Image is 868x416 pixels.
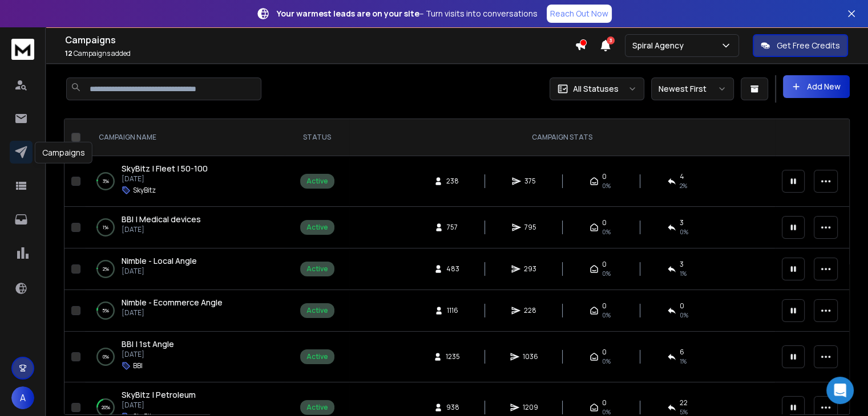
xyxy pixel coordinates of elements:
[783,75,850,98] button: Add New
[122,163,208,174] span: SkyBitz | Fleet | 50-100
[680,269,687,278] span: 1 %
[133,186,156,195] p: SkyBitz
[122,401,196,410] p: [DATE]
[306,177,328,186] div: Active
[35,142,92,164] div: Campaigns
[602,218,607,227] span: 0
[524,264,536,274] span: 293
[602,311,611,320] span: 0%
[122,174,208,183] p: [DATE]
[680,181,687,190] span: 2 %
[65,49,575,58] p: Campaigns added
[680,301,684,311] span: 0
[122,350,174,359] p: [DATE]
[632,40,688,51] p: Spiral Agency
[446,264,459,274] span: 483
[680,348,684,357] span: 6
[602,181,611,190] span: 0%
[11,39,34,60] img: logo
[85,248,285,290] td: 2%Nimble - Local Angle[DATE]
[602,348,607,357] span: 0
[103,176,109,187] p: 3 %
[680,311,688,320] span: 0 %
[65,33,575,47] h1: Campaigns
[122,163,208,174] a: SkyBitz | Fleet | 50-100
[122,267,197,276] p: [DATE]
[607,36,615,44] span: 3
[85,207,285,248] td: 1%BBI | Medical devices[DATE]
[122,338,174,349] span: BBI | 1st Angle
[524,177,536,186] span: 375
[306,223,328,232] div: Active
[102,305,109,316] p: 5 %
[122,297,223,308] span: Nimble - Ecommerce Angle
[777,40,840,51] p: Get Free Credits
[306,306,328,315] div: Active
[85,290,285,332] td: 5%Nimble - Ecommerce Angle[DATE]
[102,402,110,413] p: 20 %
[680,218,684,227] span: 3
[349,119,775,156] th: CAMPAIGN STATS
[306,352,328,361] div: Active
[122,225,201,234] p: [DATE]
[680,260,684,269] span: 3
[122,214,201,225] span: BBI | Medical devices
[122,255,197,267] a: Nimble - Local Angle
[85,156,285,207] td: 3%SkyBitz | Fleet | 50-100[DATE]SkyBitz
[602,269,611,278] span: 0%
[85,119,285,156] th: CAMPAIGN NAME
[550,8,608,19] p: Reach Out Now
[122,389,196,400] span: SkyBitz | Petroleum
[277,8,538,19] p: – Turn visits into conversations
[122,338,174,350] a: BBI | 1st Angle
[680,227,688,236] span: 0 %
[680,398,688,407] span: 22
[602,227,611,236] span: 0%
[122,214,201,225] a: BBI | Medical devices
[103,351,109,362] p: 0 %
[103,222,108,233] p: 1 %
[103,263,109,275] p: 2 %
[602,357,611,366] span: 0%
[446,177,459,186] span: 238
[133,361,143,370] p: BBI
[447,306,458,315] span: 1116
[826,377,854,404] div: Open Intercom Messenger
[446,403,459,412] span: 938
[122,389,196,401] a: SkyBitz | Petroleum
[122,297,223,308] a: Nimble - Ecommerce Angle
[523,352,538,361] span: 1036
[573,83,619,95] p: All Statuses
[524,306,536,315] span: 228
[122,308,223,317] p: [DATE]
[11,386,34,409] button: A
[680,172,684,181] span: 4
[285,119,349,156] th: STATUS
[85,332,285,382] td: 0%BBI | 1st Angle[DATE]BBI
[680,357,687,366] span: 1 %
[447,223,458,232] span: 757
[602,301,607,311] span: 0
[306,264,328,274] div: Active
[523,403,538,412] span: 1209
[277,8,419,19] strong: Your warmest leads are on your site
[602,398,607,407] span: 0
[651,78,734,100] button: Newest First
[547,5,612,23] a: Reach Out Now
[306,403,328,412] div: Active
[753,34,848,57] button: Get Free Credits
[524,223,536,232] span: 795
[446,352,460,361] span: 1235
[602,260,607,269] span: 0
[65,48,72,58] span: 12
[602,172,607,181] span: 0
